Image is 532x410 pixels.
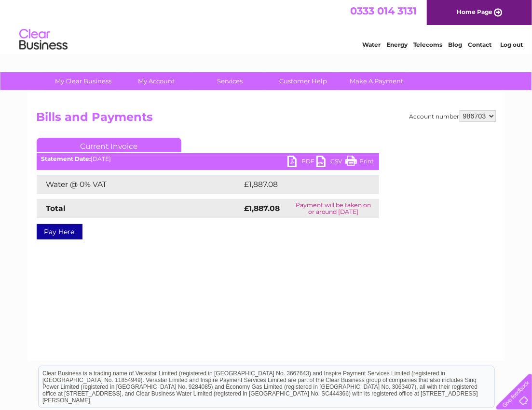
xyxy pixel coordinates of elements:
a: Pay Here [37,224,82,239]
div: Account number [409,110,496,122]
a: Print [345,156,374,170]
a: Services [190,72,270,90]
strong: £1,887.08 [245,204,280,213]
a: Blog [448,41,462,48]
a: CSV [316,156,345,170]
a: Customer Help [263,72,343,90]
a: Energy [386,41,408,48]
h2: Bills and Payments [37,110,496,129]
div: [DATE] [37,156,379,162]
td: Payment will be taken on or around [DATE] [288,199,379,218]
b: Statement Date: [41,155,91,162]
a: Log out [500,41,523,48]
a: Water [362,41,381,48]
a: Contact [468,41,491,48]
a: 0333 014 3131 [350,5,417,17]
a: Telecoms [413,41,442,48]
a: Current Invoice [37,138,181,152]
img: logo.png [19,25,68,54]
a: My Account [117,72,196,90]
div: Clear Business is a trading name of Verastar Limited (registered in [GEOGRAPHIC_DATA] No. 3667643... [39,5,494,47]
a: Make A Payment [337,72,416,90]
td: Water @ 0% VAT [37,175,242,194]
td: £1,887.08 [242,175,364,194]
a: PDF [287,156,316,170]
a: My Clear Business [43,72,123,90]
strong: Total [46,204,66,213]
